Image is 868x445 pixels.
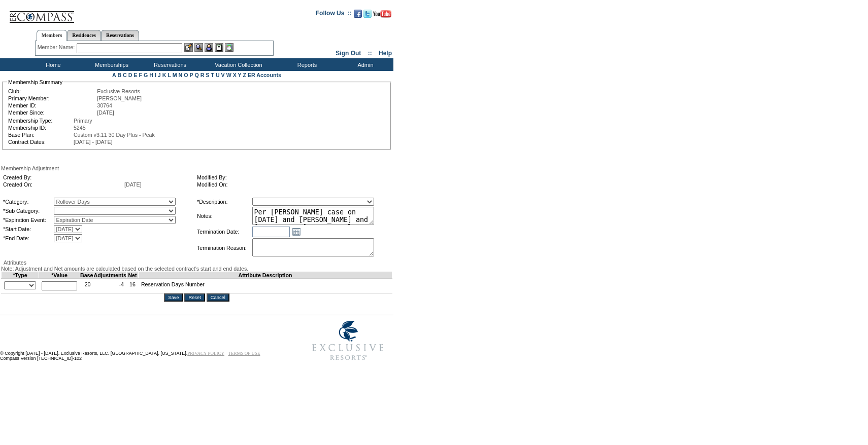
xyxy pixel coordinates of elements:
[198,58,277,71] td: Vacation Collection
[216,72,220,78] a: U
[336,50,361,57] a: Sign Out
[179,72,183,78] a: N
[8,109,96,116] td: Member Since:
[291,226,302,237] a: Open the calendar popup.
[373,13,391,19] a: Subscribe to our YouTube Channel
[211,72,214,78] a: T
[363,10,372,18] img: Follow us on Twitter
[97,102,112,108] span: 30764
[158,72,161,78] a: J
[363,13,372,19] a: Follow us on Twitter
[138,279,392,293] td: Reservation Days Number
[8,118,73,124] td: Membership Type:
[74,125,86,131] span: 5245
[184,72,188,78] a: O
[368,50,372,57] span: ::
[93,272,127,279] td: Adjustments
[201,72,205,78] a: R
[101,30,139,41] a: Reservations
[97,88,140,94] span: Exclusive Resorts
[1,266,392,272] div: Note: Adjustment and Net amounts are calculated based on the selected contract's start and end da...
[173,72,177,78] a: M
[1,259,392,266] div: Attributes
[225,43,233,52] img: b_calculator.gif
[67,30,101,41] a: Residences
[228,351,260,356] a: TERMS OF USE
[3,225,53,233] td: *Start Date:
[3,198,53,206] td: *Category:
[3,234,53,242] td: *End Date:
[197,207,251,225] td: Notes:
[215,43,223,52] img: Reservations
[248,72,281,78] a: ER Accounts
[3,216,53,224] td: *Expiration Event:
[123,72,127,78] a: C
[373,10,391,18] img: Subscribe to our YouTube Channel
[233,72,237,78] a: X
[190,72,193,78] a: P
[155,72,156,78] a: I
[74,132,155,138] span: Custom v3.11 30 Day Plus - Peak
[37,30,68,41] a: Members
[117,72,121,78] a: B
[9,3,75,23] img: Compass Home
[127,272,139,279] td: Net
[3,181,123,188] td: Created On:
[8,102,96,108] td: Member ID:
[221,72,225,78] a: V
[184,293,205,302] input: Reset
[74,118,92,124] span: Primary
[149,72,153,78] a: H
[97,95,142,101] span: [PERSON_NAME]
[197,181,387,188] td: Modified On:
[379,50,392,57] a: Help
[316,9,352,21] td: Follow Us ::
[168,72,171,78] a: L
[207,293,229,302] input: Cancel
[197,238,251,257] td: Termination Reason:
[243,72,246,78] a: Z
[127,279,139,293] td: 16
[184,43,193,52] img: b_edit.gif
[194,72,198,78] a: Q
[226,72,231,78] a: W
[8,139,73,145] td: Contract Dates:
[164,293,183,302] input: Save
[80,279,93,293] td: 20
[197,226,251,237] td: Termination Date:
[139,72,142,78] a: F
[93,279,127,293] td: -4
[277,58,335,71] td: Reports
[97,109,114,116] span: [DATE]
[194,43,203,52] img: View
[80,272,93,279] td: Base
[197,174,387,180] td: Modified By:
[144,72,148,78] a: G
[335,58,393,71] td: Admin
[3,174,123,180] td: Created By:
[8,88,96,94] td: Club:
[354,13,362,19] a: Become our fan on Facebook
[354,10,362,18] img: Become our fan on Facebook
[206,72,209,78] a: S
[74,139,113,145] span: [DATE] - [DATE]
[23,58,81,71] td: Home
[8,95,96,101] td: Primary Member:
[8,125,73,131] td: Membership ID:
[252,207,374,225] textarea: Per [PERSON_NAME] case on [DATE] and [PERSON_NAME] and [PERSON_NAME]'s approval, rolling 3 days f...
[162,72,166,78] a: K
[128,72,132,78] a: D
[1,165,392,171] div: Membership Adjustment
[187,351,224,356] a: PRIVACY POLICY
[39,272,80,279] td: *Value
[8,132,73,138] td: Base Plan:
[238,72,242,78] a: Y
[138,272,392,279] td: Attribute Description
[7,79,63,85] legend: Membership Summary
[205,43,213,52] img: Impersonate
[2,272,39,279] td: *Type
[38,43,77,52] div: Member Name:
[124,181,142,188] span: [DATE]
[112,72,116,78] a: A
[133,72,137,78] a: E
